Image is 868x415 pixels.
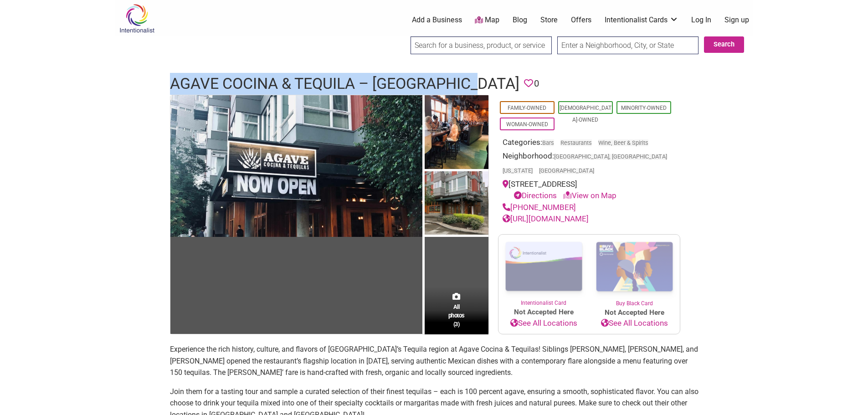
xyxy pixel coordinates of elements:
[513,15,527,25] a: Blog
[170,95,422,237] img: Exterior of restaurant and signage
[411,36,552,54] input: Search for a business, product, or service
[170,343,699,379] p: Experience the rich history, culture, and flavors of [GEOGRAPHIC_DATA]’s Tequila region at Agave ...
[560,139,592,146] a: Restaurants
[425,171,488,237] img: Exterior of restaurant
[554,154,667,160] span: [GEOGRAPHIC_DATA], [GEOGRAPHIC_DATA]
[589,318,680,329] a: See All Locations
[598,139,648,146] a: Wine, Beer & Spirits
[589,235,680,299] img: Buy Black Card
[704,36,744,53] button: Search
[448,302,465,328] span: All photos (3)
[503,168,533,174] span: [US_STATE]
[539,168,594,174] span: [GEOGRAPHIC_DATA]
[503,137,676,151] div: Categories:
[514,191,557,200] a: Directions
[508,105,546,111] a: Family-Owned
[560,105,611,123] a: [DEMOGRAPHIC_DATA]-Owned
[412,15,462,25] a: Add a Business
[115,4,159,33] img: Intentionalist
[498,307,589,318] span: Not Accepted Here
[475,15,499,26] a: Map
[691,15,711,25] a: Log In
[540,15,558,25] a: Store
[503,203,576,212] a: [PHONE_NUMBER]
[503,150,676,179] div: Neighborhood:
[621,105,667,111] a: Minority-Owned
[534,77,539,91] span: 0
[542,139,554,146] a: Bars
[498,318,589,329] a: See All Locations
[557,36,699,54] input: Enter a Neighborhood, City, or State
[571,15,591,25] a: Offers
[498,235,589,299] img: Intentionalist Card
[563,191,616,200] a: View on Map
[506,121,548,128] a: Woman-Owned
[503,179,676,202] div: [STREET_ADDRESS]
[724,15,749,25] a: Sign up
[605,15,678,25] a: Intentionalist Cards
[425,95,488,171] img: Interior of restaurant
[498,235,589,307] a: Intentionalist Card
[170,73,519,95] h1: Agave Cocina & Tequila – [GEOGRAPHIC_DATA]
[589,307,680,318] span: Not Accepted Here
[589,235,680,307] a: Buy Black Card
[503,214,589,223] a: [URL][DOMAIN_NAME]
